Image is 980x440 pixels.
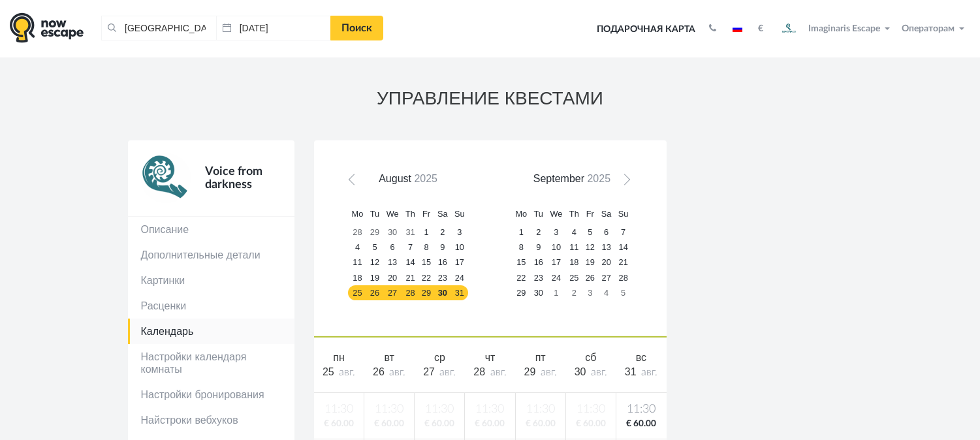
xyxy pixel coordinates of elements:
[641,367,657,377] span: авг.
[541,367,557,377] span: авг.
[898,22,970,35] button: Операторам
[615,173,634,192] a: Next
[330,16,383,40] a: Поиск
[373,366,385,377] span: 26
[546,225,566,240] a: 3
[367,270,383,285] a: 19
[348,255,366,270] a: 11
[625,366,637,377] span: 31
[101,16,216,40] input: Город или название квеста
[615,285,632,300] a: 5
[346,173,365,192] a: Prev
[402,225,419,240] a: 31
[490,367,507,377] span: авг.
[533,173,584,184] span: September
[454,209,465,219] span: Sunday
[191,153,281,203] div: Voice from darkness
[379,173,411,184] span: August
[598,225,615,240] a: 6
[592,15,700,44] a: Подарочная карта
[512,240,530,255] a: 8
[419,225,434,240] a: 1
[367,285,383,300] a: 26
[585,352,596,363] span: сб
[587,173,610,184] span: 2025
[512,270,530,285] a: 22
[367,255,383,270] a: 12
[598,270,615,285] a: 27
[419,270,434,285] a: 22
[422,209,430,219] span: Friday
[383,225,402,240] a: 30
[598,285,615,300] a: 4
[485,352,496,363] span: чт
[128,89,853,109] h3: УПРАВЛЕНИЕ КВЕСТАМИ
[619,177,629,187] span: Next
[128,268,294,293] a: Картинки
[451,255,468,270] a: 17
[333,352,345,363] span: пн
[546,270,566,285] a: 24
[419,240,434,255] a: 8
[546,240,566,255] a: 10
[128,293,294,319] a: Расценки
[566,285,582,300] a: 2
[582,270,598,285] a: 26
[582,240,598,255] a: 12
[733,25,742,32] img: ru.jpg
[405,209,415,219] span: Thursday
[591,367,607,377] span: авг.
[615,240,632,255] a: 14
[751,22,770,35] button: €
[566,270,582,285] a: 25
[451,240,468,255] a: 10
[598,255,615,270] a: 20
[128,217,294,242] a: Описание
[535,352,546,363] span: пт
[566,240,582,255] a: 11
[582,225,598,240] a: 5
[423,366,435,377] span: 27
[348,285,366,300] a: 25
[473,366,485,377] span: 28
[383,285,402,300] a: 27
[515,209,527,219] span: Monday
[619,418,664,430] span: € 60.00
[601,209,612,219] span: Saturday
[451,270,468,285] a: 24
[566,225,582,240] a: 4
[439,367,456,377] span: авг.
[323,366,334,377] span: 25
[434,240,451,255] a: 9
[512,225,530,240] a: 1
[582,285,598,300] a: 3
[437,209,448,219] span: Saturday
[902,24,955,33] span: Операторам
[434,270,451,285] a: 23
[419,285,434,300] a: 29
[419,255,434,270] a: 15
[339,367,355,377] span: авг.
[128,319,294,344] a: Календарь
[615,255,632,270] a: 21
[128,242,294,268] a: Дополнительные детали
[434,352,445,363] span: ср
[128,407,294,433] a: Найстроки вебхуков
[383,240,402,255] a: 6
[512,255,530,270] a: 15
[534,209,543,219] span: Tuesday
[351,177,361,187] span: Prev
[434,255,451,270] a: 16
[348,225,366,240] a: 28
[402,270,419,285] a: 21
[402,255,419,270] a: 14
[216,16,331,40] input: Дата
[575,366,586,377] span: 30
[615,225,632,240] a: 7
[636,352,646,363] span: вс
[615,270,632,285] a: 28
[128,344,294,382] a: Настройки календаря комнаты
[773,16,896,42] button: Imaginaris Escape
[618,209,629,219] span: Sunday
[384,352,394,363] span: вт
